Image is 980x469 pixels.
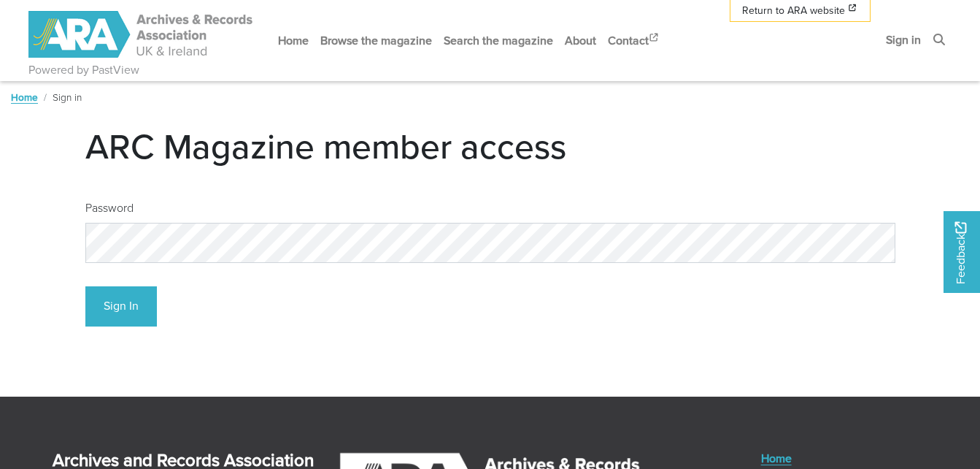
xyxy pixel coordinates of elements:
[559,21,602,60] a: About
[85,125,895,167] h1: ARC Magazine member access
[952,221,970,283] span: Feedback
[28,3,255,66] a: ARA - ARC Magazine | Powered by PastView logo
[85,286,157,327] button: Sign In
[11,90,38,104] a: Home
[880,20,927,59] a: Sign in
[315,21,438,60] a: Browse the magazine
[742,3,845,18] span: Return to ARA website
[28,11,255,58] img: ARA - ARC Magazine | Powered by PastView
[602,21,666,60] a: Contact
[272,21,315,60] a: Home
[944,211,980,293] a: Would you like to provide feedback?
[53,90,82,104] span: Sign in
[761,449,873,467] a: Home
[28,61,139,79] a: Powered by PastView
[438,21,559,60] a: Search the magazine
[85,199,134,217] label: Password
